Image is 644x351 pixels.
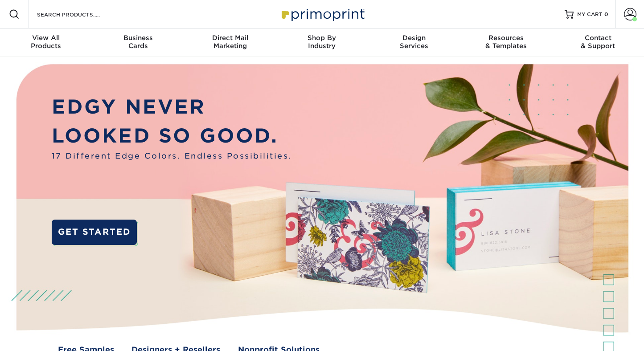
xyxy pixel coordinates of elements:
a: Direct MailMarketing [184,29,276,57]
div: Industry [276,34,368,50]
span: 0 [604,11,608,17]
p: LOOKED SO GOOD. [52,121,292,150]
div: Services [368,34,460,50]
div: Marketing [184,34,276,50]
a: BusinessCards [92,29,184,57]
span: MY CART [577,11,603,18]
a: Resources& Templates [460,29,552,57]
a: GET STARTED [52,220,137,245]
div: Cards [92,34,184,50]
span: Direct Mail [184,34,276,42]
img: Primoprint [278,4,367,24]
span: Design [368,34,460,42]
span: Resources [460,34,552,42]
a: DesignServices [368,29,460,57]
span: 17 Different Edge Colors. Endless Possibilities. [52,150,292,162]
span: Shop By [276,34,368,42]
span: Contact [552,34,644,42]
p: EDGY NEVER [52,92,292,121]
span: Business [92,34,184,42]
input: SEARCH PRODUCTS..... [36,9,123,20]
a: Shop ByIndustry [276,29,368,57]
a: Contact& Support [552,29,644,57]
div: & Support [552,34,644,50]
div: & Templates [460,34,552,50]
